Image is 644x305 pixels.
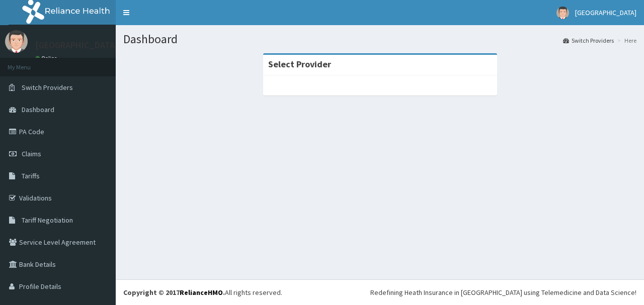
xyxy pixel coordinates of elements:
footer: All rights reserved. [116,279,644,305]
a: RelianceHMO [180,288,223,297]
strong: Select Provider [268,58,331,70]
span: Dashboard [22,105,54,114]
a: Switch Providers [563,36,614,45]
p: [GEOGRAPHIC_DATA] [35,41,118,50]
span: Tariff Negotiation [22,216,73,225]
img: User Image [5,30,28,53]
a: Online [35,55,59,62]
strong: Copyright © 2017 . [123,288,225,297]
img: User Image [556,7,569,19]
span: Claims [22,149,41,158]
li: Here [615,36,636,45]
div: Redefining Heath Insurance in [GEOGRAPHIC_DATA] using Telemedicine and Data Science! [370,287,636,297]
h1: Dashboard [123,33,636,46]
span: [GEOGRAPHIC_DATA] [575,8,636,17]
span: Tariffs [22,171,40,180]
span: Switch Providers [22,83,73,92]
